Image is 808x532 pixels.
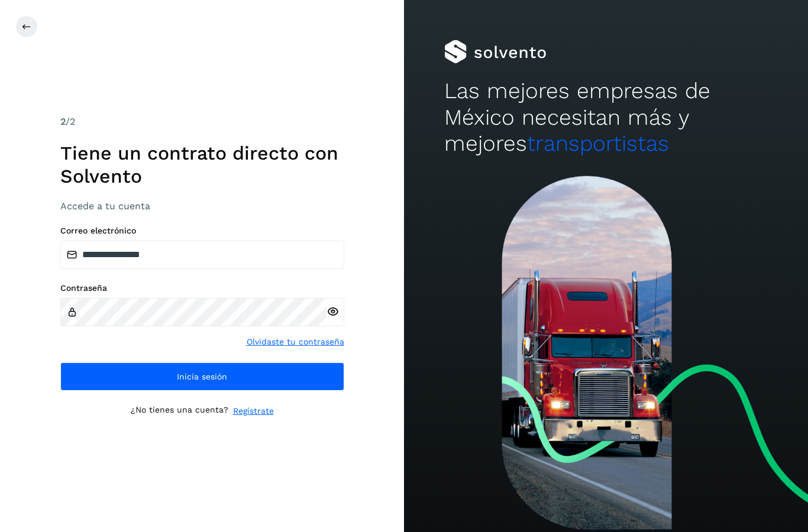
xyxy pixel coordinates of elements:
[60,283,344,293] label: Contraseña
[60,116,66,127] span: 2
[60,142,344,187] h1: Tiene un contrato directo con Solvento
[444,78,767,157] h2: Las mejores empresas de México necesitan más y mejores
[60,115,344,129] div: /2
[233,405,274,417] a: Regístrate
[60,200,344,212] h3: Accede a tu cuenta
[60,226,344,236] label: Correo electrónico
[131,405,228,417] p: ¿No tienes una cuenta?
[527,131,669,156] span: transportistas
[247,336,344,348] a: Olvidaste tu contraseña
[177,372,227,381] span: Inicia sesión
[60,362,344,391] button: Inicia sesión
